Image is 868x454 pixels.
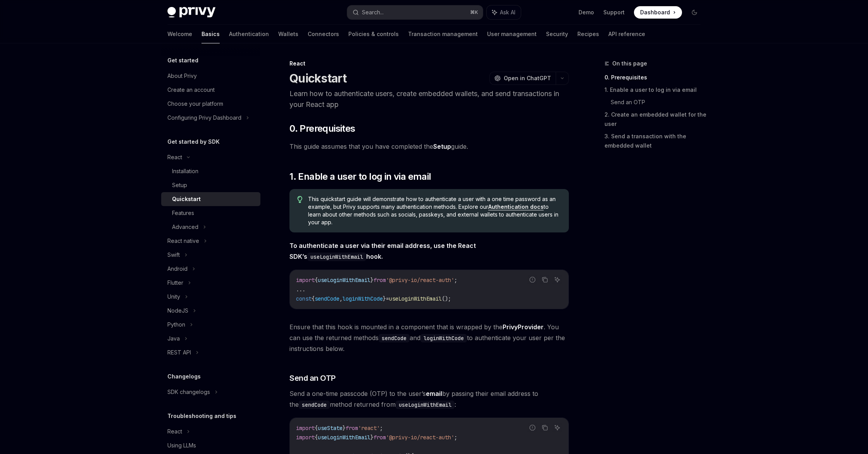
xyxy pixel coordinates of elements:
[296,295,312,302] span: const
[167,441,196,450] div: Using LLMs
[318,434,370,441] span: useLoginWithEmail
[489,72,556,85] button: Open in ChatGPT
[161,206,260,220] a: Features
[167,25,192,43] a: Welcome
[172,167,198,176] div: Installation
[167,153,182,162] div: React
[527,275,537,285] button: Report incorrect code
[296,286,305,293] span: ...
[380,425,383,432] span: ;
[487,25,537,43] a: User management
[433,143,451,151] a: Setup
[167,85,215,95] div: Create an account
[172,208,194,218] div: Features
[278,25,298,43] a: Wallets
[488,203,544,210] a: Authentication docs
[370,277,374,284] span: }
[389,295,442,302] span: useLoginWithEmail
[379,334,410,342] code: sendCode
[470,9,478,15] span: ⌘ K
[500,9,515,16] span: Ask AI
[315,434,318,441] span: {
[289,373,336,383] span: Send an OTP
[318,425,343,432] span: useState
[296,434,315,441] span: import
[296,425,315,432] span: import
[289,88,569,110] p: Learn how to authenticate users, create embedded wallets, and send transactions in your React app
[552,423,562,433] button: Ask AI
[296,277,315,284] span: import
[161,69,260,83] a: About Privy
[161,178,260,192] a: Setup
[540,275,550,285] button: Copy the contents from the code block
[612,59,647,68] span: On this page
[289,60,569,67] div: React
[167,264,188,273] div: Android
[161,439,260,452] a: Using LLMs
[546,25,568,43] a: Security
[339,295,343,302] span: ,
[297,196,303,203] svg: Tip
[386,295,389,302] span: =
[307,253,366,261] code: useLoginWithEmail
[503,323,544,331] a: PrivyProvider
[167,278,183,287] div: Flutter
[374,277,386,284] span: from
[172,194,201,204] div: Quickstart
[608,25,645,43] a: API reference
[167,137,220,146] h5: Get started by SDK
[167,71,197,81] div: About Privy
[383,295,386,302] span: }
[289,170,431,183] span: 1. Enable a user to log in via email
[540,423,550,433] button: Copy the contents from the code block
[396,401,455,409] code: useLoginWithEmail
[454,277,457,284] span: ;
[634,6,682,19] a: Dashboard
[604,71,707,84] a: 0. Prerequisites
[167,7,215,18] img: dark logo
[172,181,187,190] div: Setup
[527,423,537,433] button: Report incorrect code
[640,9,670,16] span: Dashboard
[289,388,569,410] span: Send a one-time passcode (OTP) to the user’s by passing their email address to the method returne...
[552,275,562,285] button: Ask AI
[161,192,260,206] a: Quickstart
[347,5,483,19] button: Search...⌘K
[289,122,355,135] span: 0. Prerequisites
[408,25,478,43] a: Transaction management
[386,434,454,441] span: '@privy-io/react-auth'
[289,71,347,85] h1: Quickstart
[167,320,185,329] div: Python
[172,222,198,232] div: Advanced
[167,427,182,436] div: React
[442,295,451,302] span: ();
[161,164,260,178] a: Installation
[167,348,191,357] div: REST API
[167,56,198,65] h5: Get started
[603,9,625,16] a: Support
[315,277,318,284] span: {
[229,25,269,43] a: Authentication
[348,25,399,43] a: Policies & controls
[167,306,188,315] div: NodeJS
[308,25,339,43] a: Connectors
[299,401,330,409] code: sendCode
[201,25,220,43] a: Basics
[161,83,260,97] a: Create an account
[604,108,707,130] a: 2. Create an embedded wallet for the user
[343,425,346,432] span: }
[167,387,210,397] div: SDK changelogs
[289,141,569,152] span: This guide assumes that you have completed the guide.
[504,74,551,82] span: Open in ChatGPT
[312,295,315,302] span: {
[374,434,386,441] span: from
[167,99,223,108] div: Choose your platform
[362,8,384,17] div: Search...
[454,434,457,441] span: ;
[611,96,707,108] a: Send an OTP
[426,390,442,397] strong: email
[343,295,383,302] span: loginWithCode
[688,6,701,19] button: Toggle dark mode
[358,425,380,432] span: 'react'
[289,242,476,260] strong: To authenticate a user via their email address, use the React SDK’s hook.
